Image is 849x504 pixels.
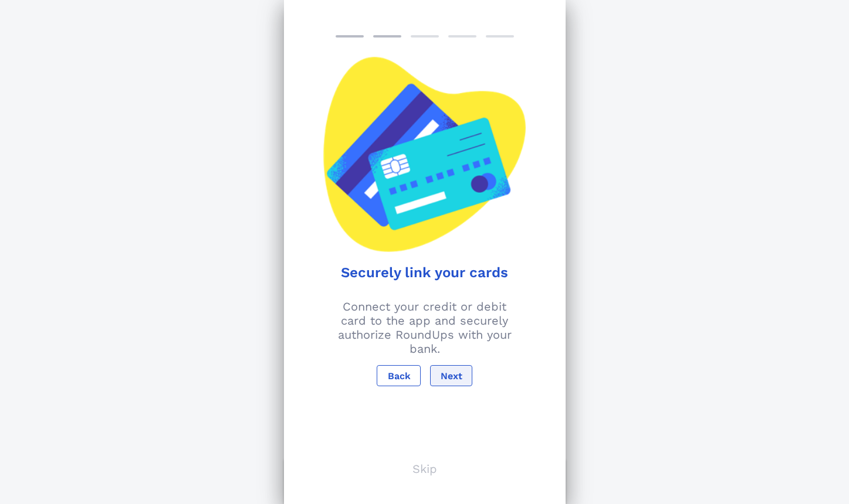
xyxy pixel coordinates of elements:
[430,365,472,386] button: Next
[412,462,437,476] p: Skip
[300,264,549,281] h1: Securely link your cards
[291,299,559,356] p: Connect your credit or debit card to the app and securely authorize RoundUps with your bank.
[377,365,420,386] button: Back
[387,370,410,382] span: Back
[440,370,462,382] span: Next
